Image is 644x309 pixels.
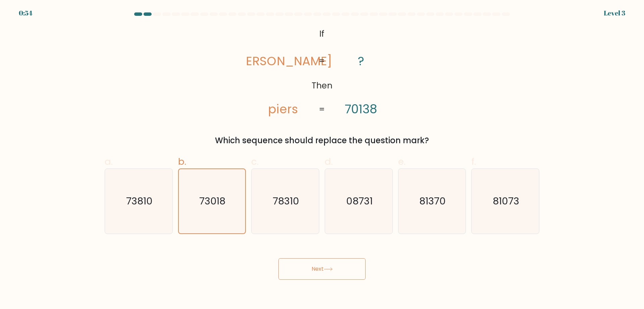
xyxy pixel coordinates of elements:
[319,55,325,67] tspan: =
[604,8,625,18] div: Level 3
[273,194,299,208] text: 78310
[234,52,332,70] tspan: [PERSON_NAME]
[19,8,33,18] div: 0:54
[109,134,535,147] div: Which sequence should replace the question mark?
[493,194,519,208] text: 81073
[358,52,364,70] tspan: ?
[319,103,325,115] tspan: =
[247,26,397,118] svg: @import url('[URL][DOMAIN_NAME]);
[325,155,333,168] span: d.
[178,155,186,168] span: b.
[419,194,446,208] text: 81370
[312,80,332,91] tspan: Then
[320,28,325,40] tspan: If
[398,155,406,168] span: e.
[346,194,373,208] text: 08731
[268,100,298,117] tspan: piers
[278,258,366,280] button: Next
[471,155,476,168] span: f.
[345,101,377,118] tspan: 70138
[251,155,259,168] span: c.
[105,155,113,168] span: a.
[200,194,226,208] text: 73018
[126,194,153,208] text: 73810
